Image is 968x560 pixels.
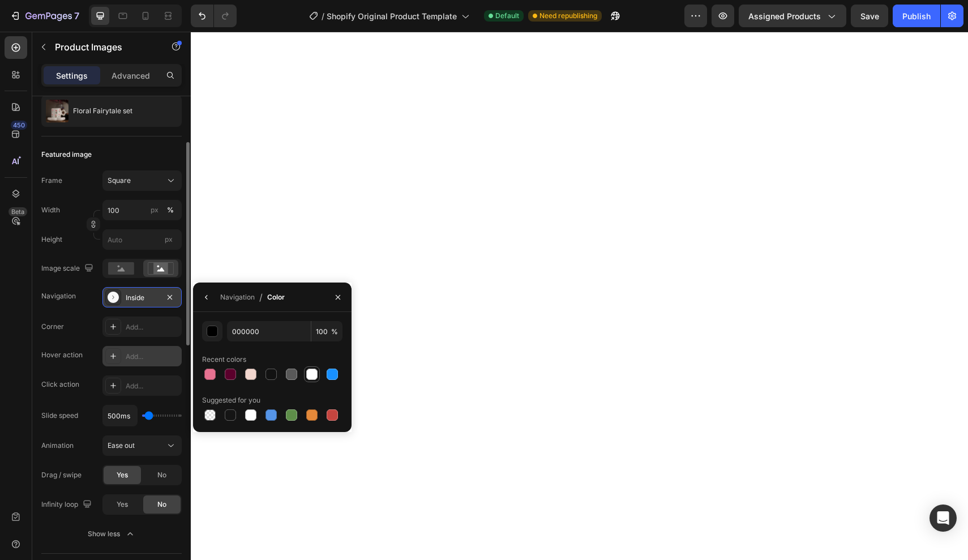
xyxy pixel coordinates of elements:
[108,176,131,186] span: Square
[930,505,957,532] div: Open Intercom Messenger
[327,10,457,22] span: Shopify Original Product Template
[117,499,128,510] span: Yes
[102,200,182,220] input: px%
[165,235,173,243] span: px
[102,435,182,456] button: Ease out
[73,107,132,115] p: Floral Fairytale set
[8,207,27,216] div: Beta
[267,292,285,302] div: Color
[41,379,79,390] div: Click action
[202,395,260,405] div: Suggested for you
[126,381,179,391] div: Add...
[126,293,159,303] div: Inside
[164,203,177,217] button: px
[41,441,74,451] div: Animation
[41,470,82,480] div: Drag / swipe
[259,290,263,304] span: /
[56,70,88,82] p: Settings
[112,70,150,82] p: Advanced
[748,10,821,22] span: Assigned Products
[102,170,182,191] button: Square
[41,291,76,301] div: Navigation
[5,5,84,27] button: 7
[55,40,151,54] p: Product Images
[202,354,246,365] div: Recent colors
[167,205,174,215] div: %
[11,121,27,130] div: 450
[157,470,166,480] span: No
[220,292,255,302] div: Navigation
[151,205,159,215] div: px
[46,100,68,122] img: product feature img
[495,11,519,21] span: Default
[126,352,179,362] div: Add...
[41,205,60,215] label: Width
[148,203,161,217] button: %
[41,411,78,421] div: Slide speed
[41,322,64,332] div: Corner
[108,441,135,450] span: Ease out
[851,5,888,27] button: Save
[103,405,137,426] input: Auto
[102,229,182,250] input: px
[88,528,136,540] div: Show less
[126,322,179,332] div: Add...
[41,497,94,512] div: Infinity loop
[41,350,83,360] div: Hover action
[539,11,597,21] span: Need republishing
[739,5,846,27] button: Assigned Products
[893,5,940,27] button: Publish
[41,261,96,276] div: Image scale
[41,149,92,160] div: Featured image
[331,327,338,337] span: %
[41,524,182,544] button: Show less
[41,176,62,186] label: Frame
[902,10,931,22] div: Publish
[74,9,79,23] p: 7
[860,11,879,21] span: Save
[117,470,128,480] span: Yes
[322,10,324,22] span: /
[41,234,62,245] label: Height
[191,5,237,27] div: Undo/Redo
[157,499,166,510] span: No
[191,32,968,560] iframe: Design area
[227,321,311,341] input: Eg: FFFFFF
